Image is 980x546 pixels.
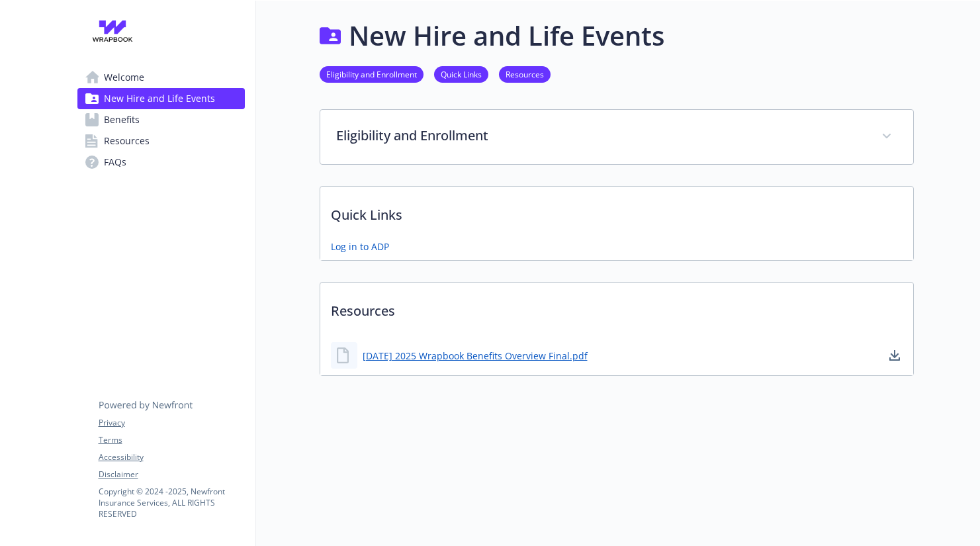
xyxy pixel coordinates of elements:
div: Eligibility and Enrollment [320,110,913,164]
span: New Hire and Life Events [104,88,215,109]
a: [DATE] 2025 Wrapbook Benefits Overview Final.pdf [363,349,588,363]
a: New Hire and Life Events [77,88,245,109]
h1: New Hire and Life Events [349,16,664,56]
p: Resources [320,283,913,332]
span: Welcome [104,67,144,88]
a: FAQs [77,152,245,173]
a: Terms [99,434,244,446]
a: Quick Links [434,68,488,80]
a: Welcome [77,67,245,88]
a: Benefits [77,109,245,130]
span: FAQs [104,152,126,173]
a: Log in to ADP [331,240,389,253]
p: Quick Links [320,187,913,236]
p: Eligibility and Enrollment [336,126,866,146]
span: Benefits [104,109,140,130]
a: Accessibility [99,451,244,463]
a: Privacy [99,417,244,429]
span: Resources [104,130,150,152]
a: Eligibility and Enrollment [320,68,423,80]
a: Resources [77,130,245,152]
a: download document [887,347,903,363]
a: Disclaimer [99,469,244,480]
a: Resources [499,68,551,80]
p: Copyright © 2024 - 2025 , Newfront Insurance Services, ALL RIGHTS RESERVED [99,486,244,520]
